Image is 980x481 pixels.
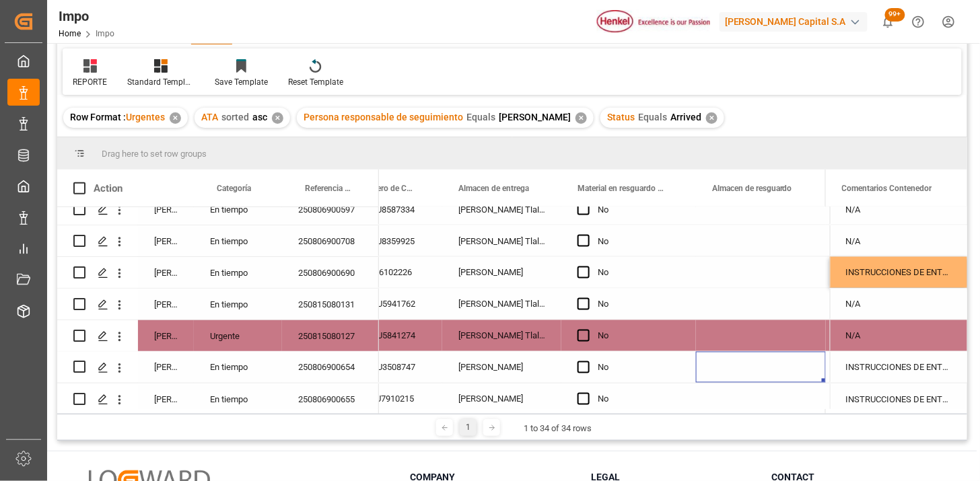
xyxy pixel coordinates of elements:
div: INSTRUCCIONES DE ENTREGA [830,383,967,414]
div: 25 16 3108 5003518 [826,383,960,414]
div: Press SPACE to select this row. [57,225,379,257]
div: N/A [830,320,967,351]
div: UACU8359925 [344,225,442,256]
span: Equals [638,112,667,122]
div: En tiempo [194,194,282,225]
div: [PERSON_NAME] Tlalnepantla [442,225,561,256]
div: Press SPACE to select this row. [57,352,379,383]
div: TCNU5841274 [344,320,442,351]
div: 250806900708 [282,225,379,256]
div: ✕ [272,112,283,124]
div: ✕ [706,112,717,124]
span: Status [607,112,635,122]
div: Press SPACE to select this row. [57,257,379,289]
div: No [598,384,680,415]
div: 25 16 3108 5003519 [826,352,960,383]
span: Equals [466,112,495,122]
div: [PERSON_NAME] [138,320,194,351]
div: INSTRUCCIONES DE ENTREGA [830,257,967,288]
span: Drag here to set row groups [102,149,207,159]
span: Comentarios Contenedor [842,184,932,193]
div: N/A [830,194,967,225]
div: Impo [59,6,114,26]
span: 99+ [885,8,905,22]
div: REPORTE [73,76,107,88]
div: En tiempo [194,289,282,320]
span: Arrived [670,112,701,122]
span: Material en resguardo Y/N [577,184,668,193]
span: Urgentes [126,112,165,122]
div: [PERSON_NAME] [442,257,561,288]
div: 25 16 3108 5003583 [826,320,960,351]
div: 250815080127 [282,320,379,351]
div: ✕ [575,112,587,124]
div: 25 16 3108 5003557 [826,257,960,288]
div: No [598,353,680,383]
div: PCIU6102226 [344,257,442,288]
div: En tiempo [194,257,282,288]
div: Reset Template [288,76,343,88]
div: No [598,258,680,289]
div: N/A [830,289,967,320]
div: 1 [460,419,477,436]
div: [PERSON_NAME] Tlalnepantla [442,289,561,320]
div: 250806900654 [282,352,379,383]
div: UETU7910215 [344,383,442,414]
div: No [598,321,680,352]
div: Action [94,182,123,194]
div: Press SPACE to select this row. [830,320,967,352]
span: Persona responsable de seguimiento [304,112,463,122]
div: Urgente [194,320,282,351]
div: No [598,226,680,257]
div: INSTRUCCIONES DE ENTREGA [830,352,967,383]
div: [PERSON_NAME] [138,383,194,414]
div: UACU8587334 [344,194,442,225]
div: En tiempo [194,352,282,383]
div: En tiempo [194,383,282,414]
span: Categoría [217,184,251,193]
div: ONEU5941762 [344,289,442,320]
span: [PERSON_NAME] [499,112,571,122]
span: Almacen de entrega [458,184,529,193]
div: 25 43 3108 5006364 [826,225,960,256]
button: Help Center [903,7,934,37]
div: [PERSON_NAME] Capital S.A [720,12,868,32]
div: Press SPACE to select this row. [830,383,967,415]
div: Standard Templates [127,76,195,88]
span: ATA [201,112,218,122]
div: Press SPACE to select this row. [57,320,379,352]
div: TCNU3508747 [344,352,442,383]
div: No [598,194,680,225]
span: Row Format : [70,112,126,122]
div: Press SPACE to select this row. [57,289,379,320]
span: Número de Contenedor [360,184,414,193]
span: sorted [221,112,249,122]
div: 25 16 3108 5003560 [826,289,960,320]
div: 250806900655 [282,383,379,414]
button: [PERSON_NAME] Capital S.A [720,9,873,34]
div: [PERSON_NAME] [138,225,194,256]
div: Press SPACE to select this row. [57,383,379,415]
div: Press SPACE to select this row. [830,194,967,225]
div: Press SPACE to select this row. [830,289,967,320]
div: En tiempo [194,225,282,256]
div: Press SPACE to select this row. [830,352,967,383]
img: Henkel%20logo.jpg_1689854090.jpg [597,10,710,34]
div: [PERSON_NAME] [442,383,561,414]
div: ✕ [170,112,181,124]
div: Save Template [215,76,268,88]
div: Press SPACE to select this row. [830,225,967,257]
span: Referencia Leschaco [305,184,351,193]
div: No [598,289,680,320]
div: N/A [830,225,967,256]
div: [PERSON_NAME] Tlalnepantla [442,320,561,351]
div: [PERSON_NAME] [138,194,194,225]
div: 250815080131 [282,289,379,320]
div: 25 43 3108 5006175 [826,194,960,225]
button: show 100 new notifications [873,7,903,37]
div: [PERSON_NAME] [442,352,561,383]
a: Home [59,29,81,38]
div: 250806900690 [282,257,379,288]
div: 1 to 34 of 34 rows [524,422,592,435]
div: Press SPACE to select this row. [830,257,967,289]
